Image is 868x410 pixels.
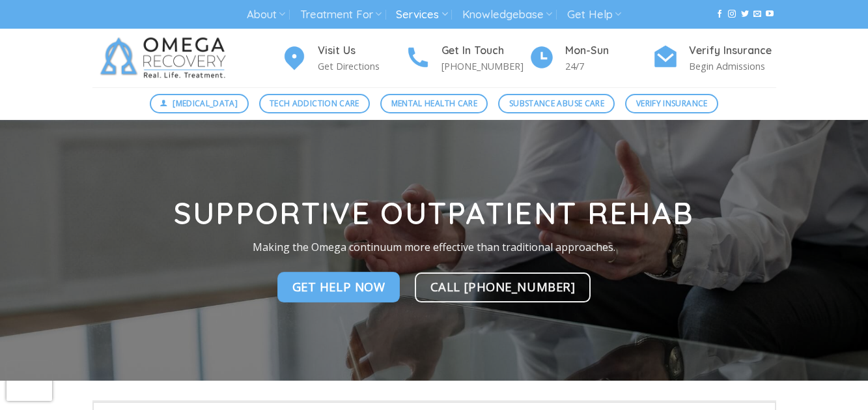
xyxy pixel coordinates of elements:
a: Follow on Twitter [741,10,749,19]
a: Visit Us Get Directions [281,42,405,74]
span: Verify Insurance [636,97,708,110]
img: Omega Recovery [92,29,239,87]
a: Knowledgebase [462,3,552,27]
a: Verify Insurance [625,94,718,113]
a: Substance Abuse Care [498,94,615,113]
p: Making the Omega continuum more effective than traditional approaches. [135,239,733,256]
h4: Verify Insurance [689,42,776,59]
strong: Supportive Outpatient Rehab [174,194,695,232]
h4: Mon-Sun [565,42,652,59]
a: [MEDICAL_DATA] [150,94,249,113]
a: Follow on Instagram [728,10,736,19]
a: Services [396,3,447,27]
span: Mental Health Care [391,97,477,110]
p: Begin Admissions [689,59,776,74]
a: Treatment For [300,3,382,27]
a: CALL [PHONE_NUMBER] [415,272,591,302]
a: About [247,3,285,27]
span: [MEDICAL_DATA] [173,97,238,110]
a: Follow on Facebook [716,10,723,19]
span: Get Help Now [292,278,385,297]
a: Follow on YouTube [766,10,774,19]
p: Get Directions [318,59,405,74]
a: Get In Touch [PHONE_NUMBER] [405,42,529,74]
p: 24/7 [565,59,652,74]
a: Get Help Now [277,272,400,302]
p: [PHONE_NUMBER] [441,59,529,74]
span: Tech Addiction Care [270,97,359,110]
a: Tech Addiction Care [259,94,371,113]
a: Get Help [567,3,621,27]
iframe: reCAPTCHA [7,362,52,401]
span: Substance Abuse Care [509,97,604,110]
a: Verify Insurance Begin Admissions [652,42,776,74]
a: Send us an email [753,10,761,19]
h4: Get In Touch [441,42,529,59]
a: Mental Health Care [380,94,488,113]
h4: Visit Us [318,42,405,59]
span: CALL [PHONE_NUMBER] [430,277,576,296]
